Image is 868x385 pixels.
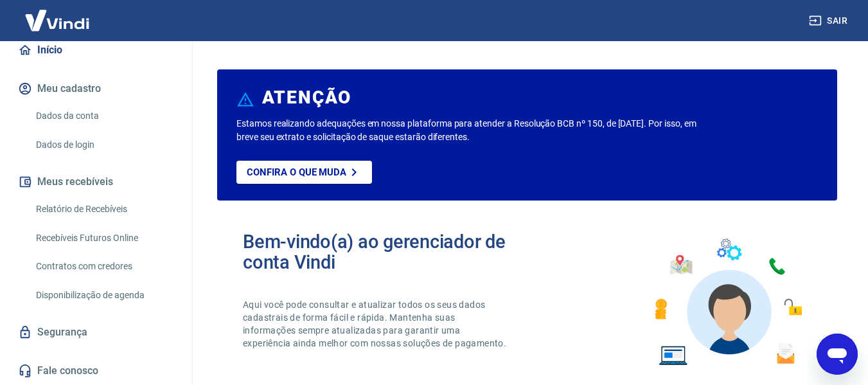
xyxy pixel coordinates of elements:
button: Sair [806,9,853,33]
img: Imagem de um avatar masculino com diversos icones exemplificando as funcionalidades do gerenciado... [643,231,811,373]
img: Vindi [15,1,99,40]
a: Fale conosco [15,357,177,385]
button: Meu cadastro [15,75,177,103]
iframe: Botão para abrir a janela de mensagens [817,334,858,375]
a: Confira o que muda [236,161,372,184]
p: Estamos realizando adequações em nossa plataforma para atender a Resolução BCB nº 150, de [DATE].... [236,117,702,144]
button: Meus recebíveis [15,168,177,196]
h6: ATENÇÃO [262,91,351,104]
a: Recebíveis Futuros Online [31,225,177,251]
a: Disponibilização de agenda [31,282,177,309]
a: Contratos com credores [31,253,177,280]
a: Relatório de Recebíveis [31,196,177,222]
p: Aqui você pode consultar e atualizar todos os seus dados cadastrais de forma fácil e rápida. Mant... [243,298,509,350]
a: Dados de login [31,132,177,158]
a: Início [15,36,177,64]
a: Segurança [15,318,177,346]
p: Confira o que muda [247,166,346,178]
h2: Bem-vindo(a) ao gerenciador de conta Vindi [243,231,527,273]
a: Dados da conta [31,103,177,129]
